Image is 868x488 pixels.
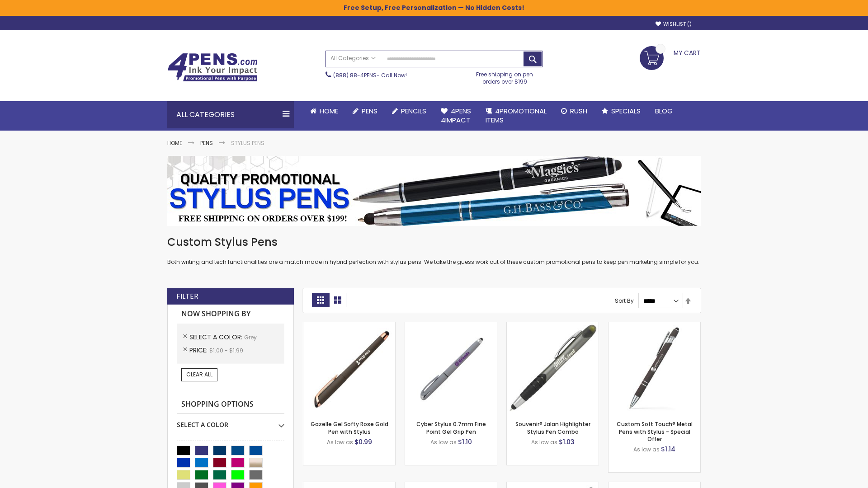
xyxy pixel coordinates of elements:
[594,101,648,121] a: Specials
[176,291,198,301] strong: Filter
[405,322,497,414] img: Cyber Stylus 0.7mm Fine Point Gel Grip Pen-Grey
[486,106,547,125] span: 4PROMOTIONAL ITEMS
[611,106,641,116] span: Specials
[362,106,377,116] span: Pens
[345,101,385,121] a: Pens
[507,322,599,414] img: Souvenir® Jalan Highlighter Stylus Pen Combo-Grey
[312,293,329,307] strong: Grid
[609,322,700,414] img: Custom Soft Touch® Metal Pens with Stylus-Grey
[333,71,407,79] span: - Call Now!
[434,101,478,131] a: 4Pens4impact
[615,297,634,305] label: Sort By
[231,139,264,147] strong: Stylus Pens
[401,106,426,116] span: Pencils
[515,420,590,435] a: Souvenir® Jalan Highlighter Stylus Pen Combo
[467,67,543,85] div: Free shipping on pen orders over $199
[354,437,372,446] span: $0.99
[609,322,700,329] a: Custom Soft Touch® Metal Pens with Stylus-Grey
[554,101,594,121] a: Rush
[507,322,599,329] a: Souvenir® Jalan Highlighter Stylus Pen Combo-Grey
[167,101,294,128] div: All Categories
[656,21,692,28] a: Wishlist
[177,395,284,414] strong: Shopping Options
[330,55,376,62] span: All Categories
[327,438,353,446] span: As low as
[181,368,217,381] a: Clear All
[189,346,209,355] span: Price
[177,414,284,429] div: Select A Color
[189,333,244,342] span: Select A Color
[320,106,338,116] span: Home
[633,446,660,453] span: As low as
[559,437,575,446] span: $1.03
[405,322,497,329] a: Cyber Stylus 0.7mm Fine Point Gel Grip Pen-Grey
[200,139,213,147] a: Pens
[333,71,377,79] a: (888) 88-4PENS
[458,437,472,446] span: $1.10
[167,235,701,266] div: Both writing and tech functionalities are a match made in hybrid perfection with stylus pens. We ...
[441,106,471,125] span: 4Pens 4impact
[416,420,486,435] a: Cyber Stylus 0.7mm Fine Point Gel Grip Pen
[385,101,434,121] a: Pencils
[167,139,182,147] a: Home
[167,53,258,82] img: 4Pens Custom Pens and Promotional Products
[648,101,680,121] a: Blog
[430,438,457,446] span: As low as
[655,106,673,116] span: Blog
[326,51,380,66] a: All Categories
[244,333,257,341] span: Grey
[167,235,701,249] h1: Custom Stylus Pens
[303,322,395,414] img: Gazelle Gel Softy Rose Gold Pen with Stylus-Grey
[303,101,345,121] a: Home
[478,101,554,131] a: 4PROMOTIONALITEMS
[531,438,557,446] span: As low as
[167,156,701,226] img: Stylus Pens
[311,420,388,435] a: Gazelle Gel Softy Rose Gold Pen with Stylus
[661,445,675,454] span: $1.14
[303,322,395,329] a: Gazelle Gel Softy Rose Gold Pen with Stylus-Grey
[186,371,212,378] span: Clear All
[209,347,243,354] span: $1.00 - $1.99
[570,106,587,116] span: Rush
[177,305,284,324] strong: Now Shopping by
[617,420,693,442] a: Custom Soft Touch® Metal Pens with Stylus - Special Offer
